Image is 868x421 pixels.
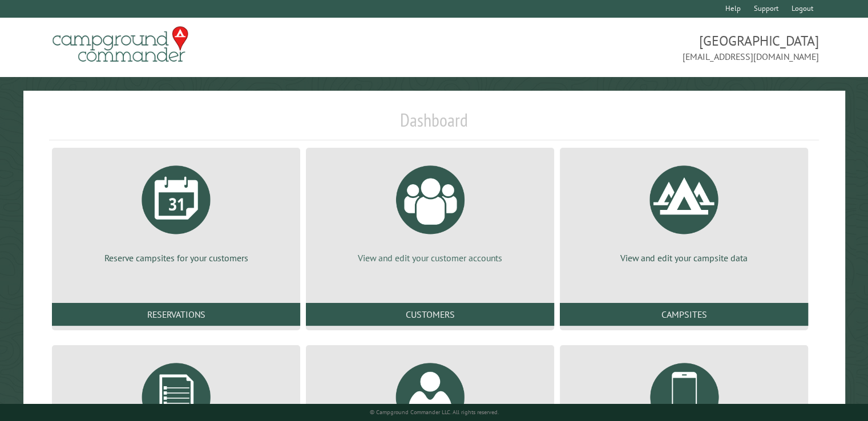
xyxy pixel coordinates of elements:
[320,157,540,264] a: View and edit your customer accounts
[66,252,286,264] p: Reserve campsites for your customers
[49,109,819,140] h1: Dashboard
[52,303,300,326] a: Reservations
[49,22,192,67] img: Campground Commander
[574,157,794,264] a: View and edit your campsite data
[560,303,808,326] a: Campsites
[306,303,554,326] a: Customers
[434,31,819,63] span: [GEOGRAPHIC_DATA] [EMAIL_ADDRESS][DOMAIN_NAME]
[574,252,794,264] p: View and edit your campsite data
[66,157,286,264] a: Reserve campsites for your customers
[370,408,499,416] small: © Campground Commander LLC. All rights reserved.
[320,252,540,264] p: View and edit your customer accounts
